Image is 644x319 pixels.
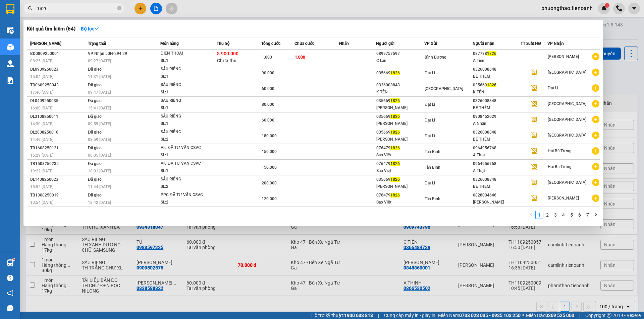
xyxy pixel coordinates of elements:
span: 150.000 [262,149,277,154]
div: K TÊN [376,89,424,96]
div: 035669 [376,129,424,136]
div: 0964956768 [473,160,521,167]
span: Đạt Lí [425,118,435,123]
button: Bộ lọcdown [75,23,104,34]
input: Tìm tên, số ĐT hoặc mã đơn [37,5,116,12]
span: 17:46 [DATE] [30,90,53,95]
span: VP Nhận 50H-294.29 [88,51,127,56]
div: BD0809250001 [30,50,86,57]
span: 1826 [390,193,400,197]
div: 035669 [376,176,424,183]
div: SL: 1 [161,120,211,128]
span: [GEOGRAPHIC_DATA] [425,86,463,91]
div: A Thật [473,152,521,159]
span: question-circle [7,275,13,281]
span: [PERSON_NAME] [548,54,579,59]
span: Đã giao [88,161,102,166]
div: TB1308250019 [30,192,86,199]
span: 09:27 [DATE] [88,59,111,63]
span: 1.000 [295,55,305,60]
a: 1 [536,211,543,219]
span: Đã giao [88,130,102,135]
span: 1826 [390,130,400,135]
span: 11:44 [DATE] [88,184,111,189]
a: 5 [568,211,575,219]
div: SL: 1 [161,167,211,175]
span: Đạt Lí [425,71,435,75]
div: SL: 2 [161,136,211,143]
span: plus-circle [592,116,599,123]
span: 8.900.000 [217,51,238,56]
li: 1 [535,211,543,219]
span: Tân Bình [425,149,440,154]
div: DL3108250011 [30,113,86,120]
span: 1826 [390,146,400,150]
div: 035669 [376,70,424,77]
div: K TÊN [473,89,521,96]
span: plus-circle [592,194,599,202]
span: Đã giao [88,98,102,103]
span: VP Gửi [424,41,437,46]
div: SL: 1 [161,57,211,65]
span: 60.000 [262,118,274,123]
span: notification [7,290,13,296]
span: close-circle [117,5,121,12]
span: 16:00 [DATE] [30,106,53,110]
span: plus-circle [592,100,599,107]
li: 2 [543,211,551,219]
span: 10:54 [DATE] [30,200,53,205]
div: 0899757597 [376,50,424,57]
span: Đạt Lí [548,86,558,90]
div: TD0609250043 [30,82,86,89]
span: 15:52 [DATE] [30,184,53,189]
span: 1826 [390,98,400,103]
div: SẦU RIÊNG [161,176,211,183]
span: Hai Bà Trưng [548,164,572,169]
div: DL0409250035 [30,97,86,104]
div: Sao Việt [376,167,424,174]
div: [PERSON_NAME] [376,120,424,127]
div: Alu ĐÃ TƯ VẤN CSVC [161,144,211,152]
div: 0326008848 [376,82,424,89]
h3: Kết quả tìm kiếm ( 64 ) [27,25,75,32]
img: warehouse-icon [7,259,14,266]
div: 035669 [376,97,424,104]
div: SẦU RIÊNG [161,97,211,104]
a: 2 [544,211,551,219]
div: [PERSON_NAME] [376,104,424,111]
div: Sao Việt [376,152,424,159]
div: 0326008848 [473,66,521,73]
span: right [594,213,598,217]
span: Chưa cước [294,41,314,46]
div: SẦU RIÊNG [161,113,211,120]
span: 18:01 [DATE] [88,169,111,173]
div: 0828004646 [473,192,521,199]
span: Hai Bà Trưng [548,149,572,153]
strong: Bộ lọc [81,26,99,31]
button: right [592,211,600,219]
li: 3 [551,211,559,219]
div: A Nhẫn [473,120,521,127]
span: Tổng cước [261,41,280,46]
span: 09:55 [DATE] [88,122,111,126]
span: Chưa thu [217,58,236,63]
a: 6 [576,211,583,219]
div: DL1408250023 [30,176,86,183]
span: Đạt Lí [425,134,435,138]
span: Đạt Lí [425,181,435,185]
span: 1826 [390,71,400,75]
span: Đạt Lí [425,102,435,107]
a: 3 [552,211,559,219]
span: Đã giao [88,114,102,119]
div: 0964956768 [473,145,521,152]
img: warehouse-icon [7,27,14,34]
div: 035669 [473,82,521,89]
div: [PERSON_NAME] [376,136,424,143]
div: 076479 [376,192,424,199]
span: [GEOGRAPHIC_DATA] [548,180,586,185]
span: 150.000 [262,165,277,170]
span: Tân Bình [425,196,440,201]
span: Người nhận [473,41,494,46]
span: [PERSON_NAME] [30,41,61,46]
span: plus-circle [592,179,599,186]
